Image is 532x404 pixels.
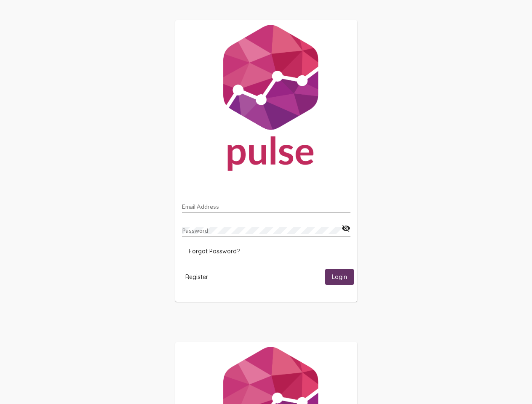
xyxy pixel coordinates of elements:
span: Register [185,273,208,281]
button: Login [325,269,354,284]
img: Pulse For Good Logo [175,20,357,179]
span: Forgot Password? [189,247,240,255]
button: Register [179,269,215,284]
button: Forgot Password? [182,244,246,259]
mat-icon: visibility_off [342,223,350,234]
span: Login [332,274,347,281]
